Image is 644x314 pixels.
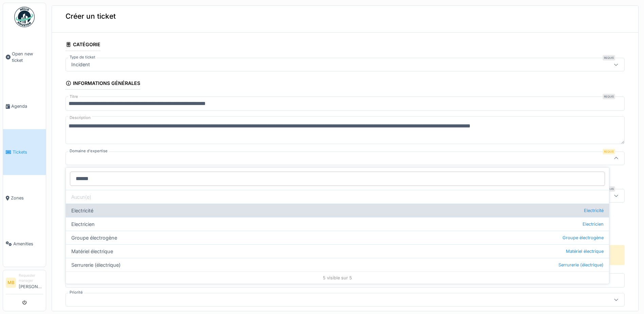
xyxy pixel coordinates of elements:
[14,7,35,27] img: Badge_color-CXgf-gQk.svg
[603,149,615,154] div: Requis
[68,290,84,295] label: Priorité
[66,258,609,272] div: Serrurerie (électrique)
[11,103,43,109] span: Agenda
[11,195,43,201] span: Zones
[66,231,609,244] div: Groupe électrogène
[563,234,604,241] span: Groupe électrogène
[583,221,604,227] span: Electricien
[66,217,609,231] div: Electricien
[3,83,46,129] a: Agenda
[13,241,43,247] span: Amenities
[66,244,609,258] div: Matériel électrique
[19,273,43,293] li: [PERSON_NAME]
[6,278,16,288] li: MB
[68,114,92,122] label: Description
[66,78,140,90] div: Informations générales
[3,129,46,175] a: Tickets
[3,221,46,267] a: Amenities
[68,94,79,100] label: Titre
[69,61,93,68] div: Incident
[603,55,615,60] div: Requis
[3,31,46,83] a: Open new ticket
[66,190,609,204] div: Aucun(e)
[558,262,604,268] span: Serrurerie (électrique)
[584,207,604,214] span: Electricité
[66,39,100,51] div: Catégorie
[603,94,615,99] div: Requis
[66,272,609,284] div: 5 visible sur 5
[12,51,43,64] span: Open new ticket
[3,175,46,221] a: Zones
[68,54,97,60] label: Type de ticket
[19,273,43,283] div: Requester manager
[66,204,609,217] div: Electricité
[68,148,109,154] label: Domaine d'expertise
[6,273,43,294] a: MB Requester manager[PERSON_NAME]
[566,248,604,255] span: Matériel électrique
[13,149,43,155] span: Tickets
